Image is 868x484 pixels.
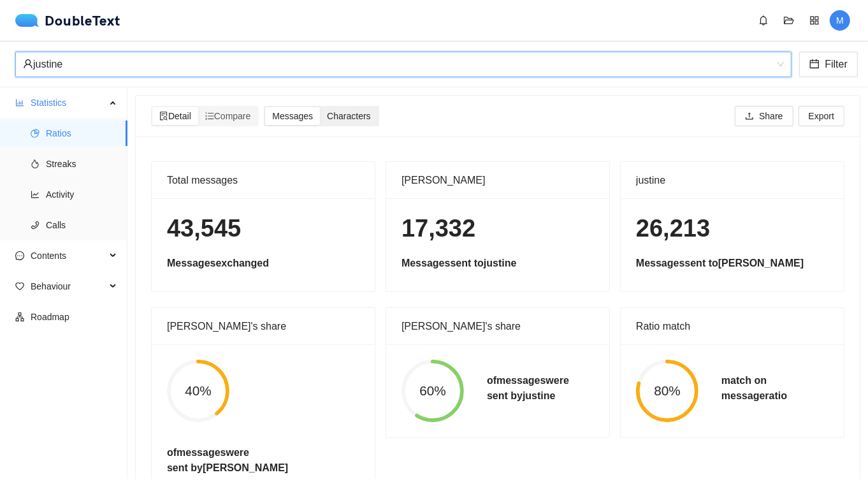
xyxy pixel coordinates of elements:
[401,385,464,398] span: 60%
[636,214,828,244] h1: 26,213
[31,90,106,115] span: Statistics
[205,112,214,121] span: ordered-list
[721,373,787,404] h5: match on message ratio
[167,256,359,271] h5: Messages exchanged
[23,59,33,69] span: user
[636,162,828,198] div: justine
[779,15,799,26] span: folder-open
[46,212,117,238] span: Calls
[167,445,288,476] h5: of messages were sent by [PERSON_NAME]
[31,129,40,138] span: pie-chart
[401,308,594,344] div: [PERSON_NAME]'s share
[159,111,191,121] span: Detail
[31,190,40,199] span: line-chart
[805,15,824,26] span: appstore
[836,10,844,31] span: M
[159,112,168,121] span: file-search
[15,251,24,260] span: message
[754,15,773,26] span: bell
[401,162,594,198] div: [PERSON_NAME]
[31,304,117,330] span: Roadmap
[167,308,359,344] div: [PERSON_NAME]'s share
[636,256,828,271] h5: Messages sent to [PERSON_NAME]
[636,308,828,344] div: Ratio match
[167,214,359,244] h1: 43,545
[272,111,313,121] span: Messages
[825,56,848,72] span: Filter
[779,10,799,31] button: folder-open
[759,109,783,123] span: Share
[46,182,117,207] span: Activity
[15,98,24,107] span: bar-chart
[205,111,251,121] span: Compare
[46,151,117,177] span: Streaks
[809,109,834,123] span: Export
[31,159,40,168] span: fire
[15,14,120,27] a: logoDoubleText
[23,52,772,77] div: justine
[753,10,774,31] button: bell
[15,282,24,291] span: heart
[401,214,594,244] h1: 17,332
[46,121,117,146] span: Ratios
[804,10,825,31] button: appstore
[401,256,594,271] h5: Messages sent to justine
[636,385,698,398] span: 80%
[23,52,784,77] span: justine
[31,243,106,268] span: Contents
[809,59,820,71] span: calendar
[167,385,229,398] span: 40%
[327,111,370,121] span: Characters
[31,274,106,299] span: Behaviour
[799,106,844,126] button: Export
[799,52,858,77] button: calendarFilter
[735,106,793,126] button: uploadShare
[745,112,754,122] span: upload
[487,373,569,404] h5: of messages were sent by justine
[15,312,24,321] span: apartment
[167,162,359,198] div: Total messages
[15,14,45,27] img: logo
[15,14,120,27] div: DoubleText
[31,221,40,230] span: phone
